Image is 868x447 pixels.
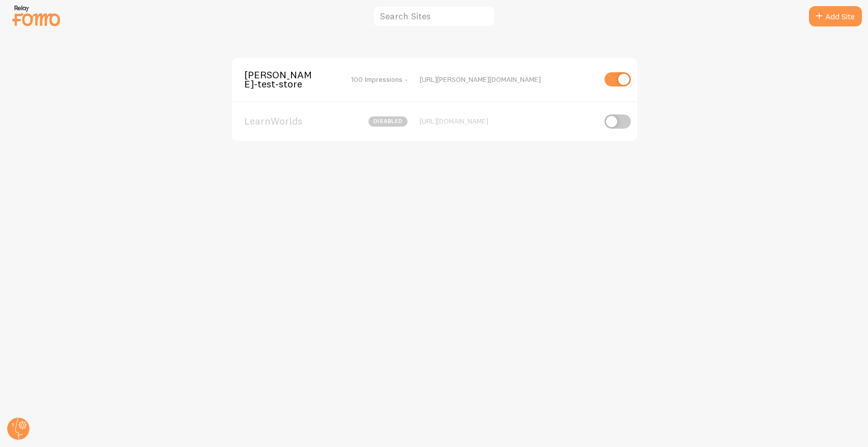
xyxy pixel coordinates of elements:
div: [URL][DOMAIN_NAME] [420,116,595,126]
div: [URL][PERSON_NAME][DOMAIN_NAME] [420,75,595,84]
span: 100 Impressions - [351,75,408,84]
span: disabled [368,116,408,127]
img: fomo-relay-logo-orange.svg [11,3,62,28]
span: LearnWorlds [244,116,326,126]
span: [PERSON_NAME]-test-store [244,70,326,89]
